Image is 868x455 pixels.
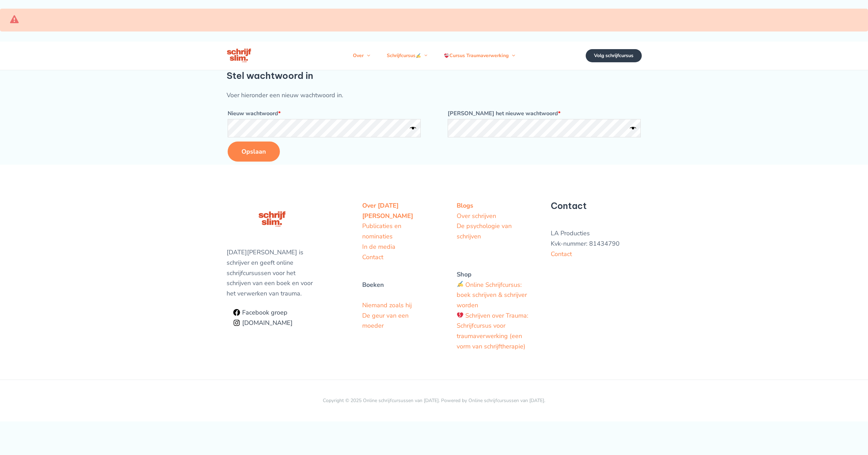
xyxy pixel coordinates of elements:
img: schrijfcursus schrijfslim academy [254,201,290,237]
a: Blogs [457,201,473,210]
strong: Boeken [362,281,384,289]
span: [DOMAIN_NAME] [240,320,293,326]
span: Menu schakelen [509,45,515,66]
button: Wachtwoord weergeven [630,125,636,132]
a: De geur van een moeder [362,311,409,330]
a: Cursus TraumaverwerkingMenu schakelen [436,45,523,66]
a: Volg schrijfcursus [586,49,642,62]
a: De psychologie van schrijven [457,222,512,240]
span: Facebook groep [240,309,287,316]
aside: Footer Widget 1 [362,201,426,331]
a: Online Schrijfcursus: boek schrijven & schrijver worden [457,281,527,309]
img: ✍️ [457,281,463,287]
a: Facebook groep [231,309,290,316]
label: Nieuw wachtwoord [228,108,421,119]
img: ❤️‍🩹 [444,53,449,58]
span: Menu schakelen [364,45,370,66]
aside: Footer Widget 2 [457,201,534,352]
img: schrijfcursus schrijfslim academy [227,48,252,64]
button: Opslaan [228,142,280,162]
h1: Stel wachtwoord in [227,70,642,81]
nav: Navigatie op de site: Menu [345,45,523,66]
img: 💔 [457,312,463,318]
a: Contact [551,250,572,258]
label: [PERSON_NAME] het nieuwe wachtwoord [448,108,641,119]
a: Publicaties en nominaties [362,222,401,240]
a: SchrijfcursusMenu schakelen [378,45,436,66]
img: ✍️ [416,53,421,58]
span: Menu schakelen [421,45,427,66]
a: Over [DATE][PERSON_NAME] [362,201,413,220]
a: Schrijven over Trauma: Schrijfcursus voor traumaverwerking (een vorm van schrijftherapie) [457,311,529,351]
a: Over schrijven [457,212,496,220]
a: OverMenu schakelen [345,45,378,66]
a: Niemand zoals hij [362,301,412,309]
p: [DATE][PERSON_NAME] is schrijver en geeft online schrijfcursussen voor het schrijven van een boek... [227,247,318,299]
p: Copyright © 2025 Online schrijfcursussen van [DATE]. Powered by Online schrijfcursussen van [DATE]. [227,395,642,406]
p: LA Producties Kvk-nummer: 81434790 [551,228,642,259]
p: Voer hieronder een nieuw wachtwoord in. [227,90,642,101]
a: In de media [362,243,395,251]
strong: Shop [457,270,472,279]
aside: Footer Widget 3 [551,201,642,260]
a: Contact [362,253,383,261]
a: Schrijfslim.Academy [231,319,295,326]
h5: Contact [551,201,642,211]
button: Wachtwoord weergeven [410,125,416,132]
